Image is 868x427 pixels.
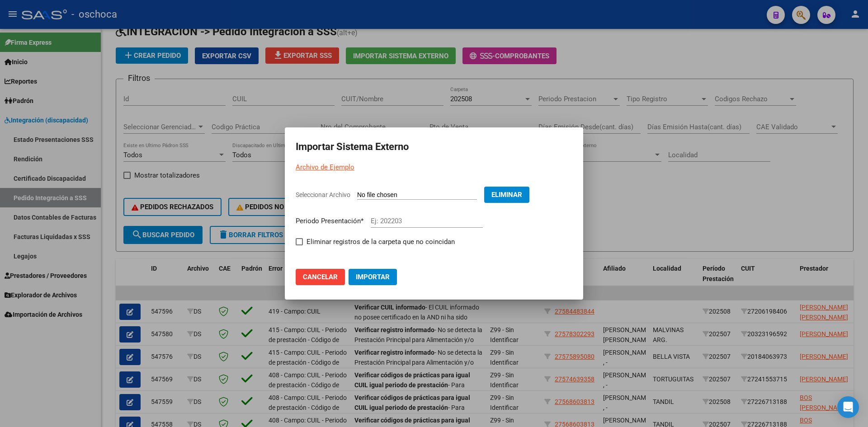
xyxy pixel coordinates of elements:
[296,269,345,285] button: Cancelar
[837,396,859,418] div: Open Intercom Messenger
[296,163,354,171] a: Archivo de Ejemplo
[296,217,363,225] span: Periodo Presentación
[303,273,338,281] span: Cancelar
[484,187,529,203] button: Eliminar
[307,236,455,247] span: Eliminar registros de la carpeta que no coincidan
[296,138,572,155] h2: Importar Sistema Externo
[349,269,397,285] button: Importar
[491,191,522,199] span: Eliminar
[356,273,390,281] span: Importar
[296,191,350,198] span: Seleccionar Archivo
